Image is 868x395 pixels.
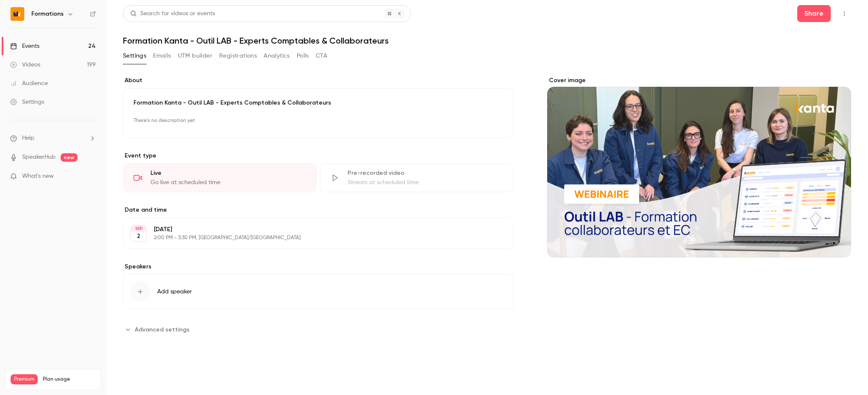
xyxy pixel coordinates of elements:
[31,10,64,18] h6: Formations
[130,9,215,18] div: Search for videos or events
[123,262,513,271] label: Speakers
[154,235,468,241] p: 2:00 PM - 3:30 PM, [GEOGRAPHIC_DATA]/[GEOGRAPHIC_DATA]
[153,49,171,63] button: Emails
[150,178,306,187] div: Go live at scheduled time
[797,5,831,22] button: Share
[320,163,514,192] div: Pre-recorded videoStream at scheduled time
[131,226,146,232] div: SEP
[10,98,44,106] div: Settings
[178,49,212,63] button: UTM builder
[134,99,503,107] p: Formation Kanta - Outil LAB - Experts Comptables & Collaborateurs
[154,225,468,234] p: [DATE]
[157,287,192,296] span: Add speaker
[86,173,96,180] iframe: Noticeable Trigger
[10,79,48,88] div: Audience
[123,49,146,63] button: Settings
[22,172,54,181] span: What's new
[137,232,140,240] p: 2
[123,152,513,160] p: Event type
[11,374,38,384] span: Premium
[150,169,306,177] div: Live
[316,49,327,63] button: CTA
[10,42,39,50] div: Events
[264,49,290,63] button: Analytics
[134,114,503,127] p: There's no description yet
[348,169,503,177] div: Pre-recorded video
[547,76,851,85] label: Cover image
[123,206,513,214] label: Date and time
[11,7,24,21] img: Formations
[10,134,96,143] li: help-dropdown-opener
[135,325,189,334] span: Advanced settings
[43,376,95,383] span: Plan usage
[219,49,257,63] button: Registrations
[123,323,195,336] button: Advanced settings
[547,76,851,257] section: Cover image
[22,134,34,143] span: Help
[123,163,317,192] div: LiveGo live at scheduled time
[10,61,40,69] div: Videos
[61,153,78,162] span: new
[297,49,309,63] button: Polls
[123,76,513,85] label: About
[123,323,513,336] section: Advanced settings
[348,178,503,187] div: Stream at scheduled time
[123,274,513,309] button: Add speaker
[123,36,851,46] h1: Formation Kanta - Outil LAB - Experts Comptables & Collaborateurs
[22,153,56,162] a: SpeakerHub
